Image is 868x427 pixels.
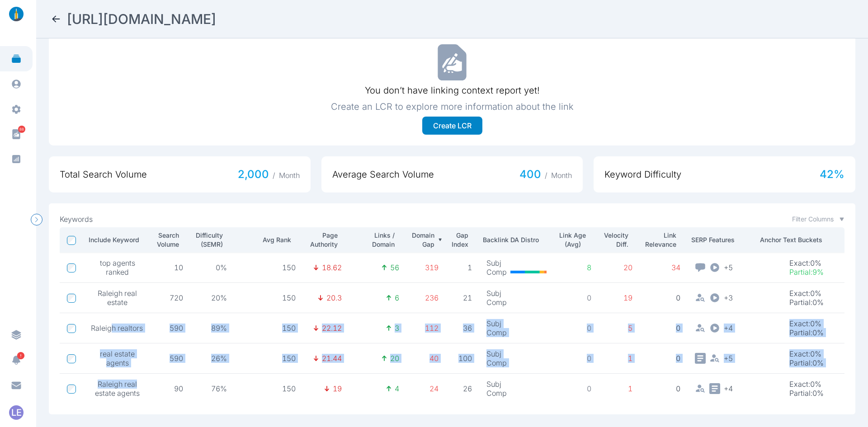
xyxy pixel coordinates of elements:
[760,235,841,244] p: Anchor Text Buckets
[241,293,296,302] p: 150
[87,235,140,244] p: Include Keyword
[410,231,434,249] p: Domain Gap
[414,324,439,333] p: 112
[606,263,632,272] p: 20
[486,298,507,307] p: Comp
[789,289,824,298] p: Exact : 0%
[789,328,824,337] p: Partial : 0%
[322,263,342,272] p: 18.62
[486,258,507,267] p: Subj
[643,231,676,249] p: Link Relevance
[486,289,507,298] p: Subj
[647,263,680,272] p: 34
[198,263,227,272] p: 0%
[159,263,183,272] p: 10
[159,354,183,363] p: 590
[395,293,399,302] p: 6
[390,263,399,272] p: 56
[159,324,183,333] p: 590
[194,231,223,249] p: Difficulty (SEMR)
[273,171,275,180] span: /
[604,168,681,181] span: Keyword Difficulty
[453,384,472,393] p: 26
[198,293,227,302] p: 20%
[365,84,540,97] p: You don’t have linking context report yet!
[486,349,507,358] p: Subj
[606,293,632,302] p: 19
[453,293,472,302] p: 21
[820,167,844,182] span: 42 %
[551,171,572,180] span: Month
[606,354,632,363] p: 1
[91,349,144,367] span: real estate agents
[647,384,680,393] p: 0
[602,231,628,249] p: Velocity Diff.
[238,167,300,182] span: 2,000
[198,324,227,333] p: 89%
[483,235,551,244] p: Backlink DA Distro
[647,354,680,363] p: 0
[789,358,824,367] p: Partial : 0%
[724,262,733,272] span: + 5
[67,11,216,27] h2: https://www.effectiveagents.com/resources/raleighs-top-realtors-2025s-best-10-agents-by-performance
[486,328,507,337] p: Comp
[792,215,844,224] button: Filter Columns
[414,384,439,393] p: 24
[331,100,574,113] p: Create an LCR to explore more information about the link
[453,354,472,363] p: 100
[724,383,733,393] span: + 4
[91,324,143,333] span: Raleigh realtors
[159,293,183,302] p: 720
[486,389,507,398] p: Comp
[414,354,439,363] p: 40
[545,171,547,180] span: /
[691,235,753,244] p: SERP Features
[789,389,824,398] p: Partial : 0%
[241,263,296,272] p: 150
[390,354,399,363] p: 20
[724,353,733,363] span: + 5
[241,324,296,333] p: 150
[562,263,591,272] p: 8
[238,235,291,244] p: Avg Rank
[789,319,824,328] p: Exact : 0%
[453,263,472,272] p: 1
[562,324,591,333] p: 0
[486,380,507,389] p: Subj
[562,354,591,363] p: 0
[91,289,144,307] span: Raleigh real estate
[647,293,680,302] p: 0
[18,126,25,133] span: 88
[332,168,434,181] span: Average Search Volume
[558,231,587,249] p: Link Age (Avg)
[322,354,342,363] p: 21.44
[789,298,824,307] p: Partial : 0%
[155,231,179,249] p: Search Volume
[789,380,824,389] p: Exact : 0%
[486,319,507,328] p: Subj
[91,380,144,398] span: Raleigh real estate agents
[322,324,342,333] p: 22.12
[333,384,342,393] p: 19
[789,349,824,358] p: Exact : 0%
[422,117,482,135] button: Create LCR
[606,324,632,333] p: 5
[562,384,591,393] p: 0
[486,267,507,277] p: Comp
[241,354,296,363] p: 150
[60,168,147,181] span: Total Search Volume
[198,354,227,363] p: 26%
[198,384,227,393] p: 76%
[279,171,300,180] span: Month
[307,231,338,249] p: Page Authority
[606,384,632,393] p: 1
[326,293,342,302] p: 20.3
[159,384,183,393] p: 90
[562,293,591,302] p: 0
[353,231,395,249] p: Links / Domain
[5,7,27,21] img: linklaunch_small.2ae18699.png
[60,215,93,224] p: Keywords
[792,215,834,224] span: Filter Columns
[395,324,399,333] p: 3
[395,384,399,393] p: 4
